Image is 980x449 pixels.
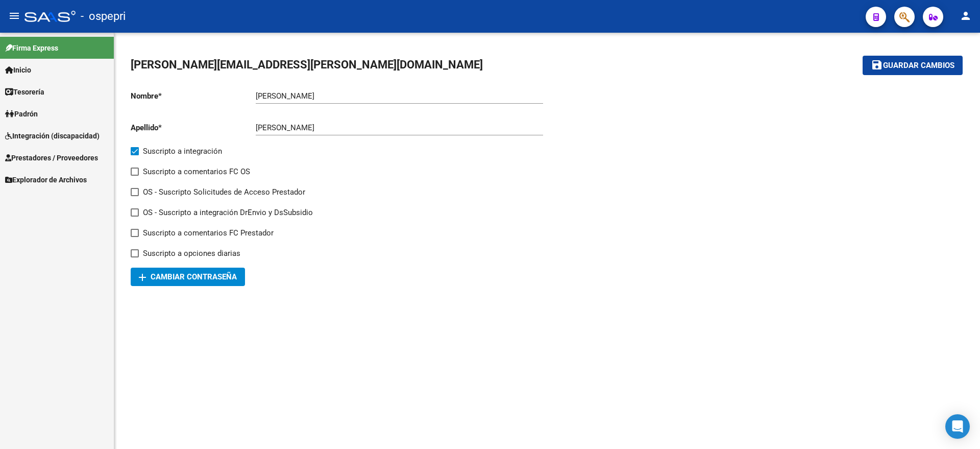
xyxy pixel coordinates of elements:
span: OS - Suscripto Solicitudes de Acceso Prestador [143,186,305,198]
span: - ospepri [81,5,126,28]
div: Open Intercom Messenger [945,414,970,439]
mat-icon: save [871,59,883,71]
span: Cambiar Contraseña [139,272,237,281]
span: Suscripto a comentarios FC OS [143,166,250,178]
span: Padrón [5,108,38,120]
span: Inicio [5,64,31,76]
span: OS - Suscripto a integración DrEnvio y DsSubsidio [143,206,313,219]
span: Integración (discapacidad) [5,130,100,141]
span: Tesorería [5,86,44,98]
span: Firma Express [5,42,58,54]
p: Apellido [131,122,256,133]
button: Guardar cambios [863,56,963,75]
span: Suscripto a integración [143,145,222,157]
span: Prestadores / Proveedores [5,152,98,163]
span: [PERSON_NAME][EMAIL_ADDRESS][PERSON_NAME][DOMAIN_NAME] [131,58,483,71]
p: Nombre [131,90,256,102]
mat-icon: add [136,271,149,283]
mat-icon: person [960,10,972,22]
mat-icon: menu [8,10,20,22]
span: Suscripto a opciones diarias [143,247,240,259]
span: Explorador de Archivos [5,174,87,185]
span: Suscripto a comentarios FC Prestador [143,227,274,239]
span: Guardar cambios [883,61,954,70]
button: Cambiar Contraseña [131,268,245,286]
